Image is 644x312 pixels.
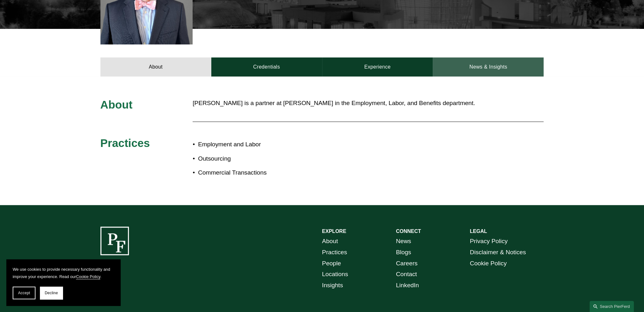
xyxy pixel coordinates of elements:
a: Search this site [590,301,634,312]
a: About [100,57,211,76]
span: Practices [100,137,150,149]
section: Cookie banner [6,259,120,306]
a: Practices [322,247,347,258]
a: News [396,236,411,247]
strong: LEGAL [470,229,487,234]
a: Contact [396,269,417,280]
span: About [100,98,133,111]
a: Disclaimer & Notices [470,247,526,258]
p: Outsourcing [198,153,322,164]
a: Insights [322,280,343,291]
a: Locations [322,269,348,280]
button: Accept [13,287,35,299]
span: Decline [45,291,58,295]
a: Cookie Policy [470,258,507,269]
a: Cookie Policy [76,274,100,279]
p: We use cookies to provide necessary functionality and improve your experience. Read our . [13,266,114,280]
a: LinkedIn [396,280,419,291]
a: About [322,236,338,247]
p: [PERSON_NAME] is a partner at [PERSON_NAME] in the Employment, Labor, and Benefits department. [193,98,544,109]
strong: EXPLORE [322,229,346,234]
a: Experience [322,57,433,76]
a: Careers [396,258,418,269]
p: Employment and Labor [198,139,322,150]
strong: CONNECT [396,229,421,234]
button: Decline [40,287,63,299]
a: Privacy Policy [470,236,507,247]
a: News & Insights [433,57,544,76]
a: People [322,258,341,269]
a: Credentials [211,57,322,76]
a: Blogs [396,247,411,258]
span: Accept [18,291,30,295]
p: Commercial Transactions [198,167,322,178]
